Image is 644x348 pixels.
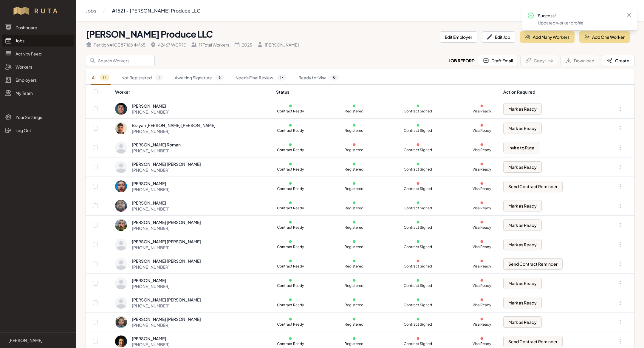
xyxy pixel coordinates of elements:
p: Registered [340,167,369,172]
div: [PERSON_NAME] [132,335,170,341]
button: Mark as Ready [503,161,542,173]
p: Registered [340,264,369,269]
a: Needs Final Review [234,71,288,85]
div: [PHONE_NUMBER] [132,264,201,270]
div: [PHONE_NUMBER] [132,245,201,250]
p: Contract Ready [276,264,305,269]
p: Registered [340,225,369,230]
a: Jobs [2,35,74,47]
a: Dashboard [2,21,74,33]
img: Workflow [13,6,64,16]
p: Visa Ready [467,225,496,230]
p: Contract Signed [404,264,432,269]
div: [PHONE_NUMBER] [132,128,216,134]
div: 42467 WCR 10 [150,42,186,48]
button: Add Many Workers [520,31,575,43]
p: Contract Signed [404,225,432,230]
div: [PHONE_NUMBER] [132,186,170,192]
div: [PHONE_NUMBER] [132,206,170,212]
p: Visa Ready [467,109,496,114]
input: Search Workers [86,55,155,66]
div: Petition # IOE 87 168 44165 [86,42,145,48]
div: [PERSON_NAME] [PERSON_NAME] [132,219,201,225]
button: Mark as Ready [503,297,542,308]
a: Log Out [2,124,74,136]
div: [PHONE_NUMBER] [132,322,201,328]
p: Visa Ready [467,245,496,249]
p: Registered [340,341,369,346]
div: [PHONE_NUMBER] [132,303,201,309]
h2: Job Report: [449,58,476,64]
p: Contract Ready [276,148,305,152]
p: Visa Ready [467,303,496,307]
a: My Team [2,87,74,99]
a: Ready for Visa [297,71,340,85]
div: [PERSON_NAME] [132,277,170,283]
div: [PHONE_NUMBER] [132,148,181,154]
th: Action Required [500,85,600,99]
p: Visa Ready [467,148,496,152]
p: Registered [340,206,369,211]
p: Contract Signed [404,322,432,327]
button: Draft Email [478,55,518,66]
p: Contract Ready [276,206,305,211]
button: Mark as Ready [503,103,542,115]
p: Visa Ready [467,264,496,269]
div: [PERSON_NAME] [132,200,170,206]
p: Contract Ready [276,128,305,133]
a: Employers [2,74,74,86]
button: Create [602,55,634,66]
button: Mark as Ready [503,316,542,328]
p: Contract Signed [404,186,432,191]
div: [PHONE_NUMBER] [132,341,170,347]
div: [PERSON_NAME] [PERSON_NAME] [132,258,201,264]
p: Contract Ready [276,225,305,230]
nav: Tabs [86,71,634,85]
p: Visa Ready [467,167,496,172]
p: Contract Signed [404,245,432,249]
div: [PERSON_NAME] [PERSON_NAME] [132,297,201,303]
th: Status [273,85,500,99]
a: All [91,71,111,85]
p: Contract Ready [276,283,305,288]
button: Edit Job [482,31,515,43]
a: Workers [2,61,74,73]
div: 2025 [234,42,252,48]
p: Contract Ready [276,303,305,307]
p: Registered [340,245,369,249]
p: Registered [340,283,369,288]
button: Mark as Ready [503,200,542,211]
p: Visa Ready [467,206,496,211]
div: Worker [115,89,269,95]
button: Send Contract Reminder [503,258,563,270]
div: [PERSON_NAME] [PERSON_NAME] [132,239,201,245]
p: Contract Signed [404,167,432,172]
a: Awaiting Signature [174,71,225,85]
a: Activity Feed [2,48,74,60]
p: Contract Signed [404,303,432,307]
div: [PERSON_NAME] Roman [132,142,181,148]
a: Not Registered [120,71,164,85]
div: [PERSON_NAME] [PERSON_NAME] [132,316,201,322]
p: Registered [340,128,369,133]
button: Edit Employer [440,31,477,43]
span: 0 [330,75,339,81]
button: Mark as Ready [503,278,542,289]
div: [PERSON_NAME] [PERSON_NAME] [132,161,201,167]
button: Send Contract Reminder [503,181,563,192]
button: Download [561,55,599,66]
p: Contract Ready [276,186,305,191]
a: Jobs [86,5,96,17]
p: Visa Ready [467,341,496,346]
span: 1 [155,75,163,81]
a: Your Settings [2,111,74,123]
p: Registered [340,322,369,327]
span: 17 [277,75,287,81]
p: [PERSON_NAME] [8,337,43,343]
a: #1521 - [PERSON_NAME] Produce LLC [112,5,200,17]
button: Mark as Ready [503,219,542,231]
p: Visa Ready [467,322,496,327]
div: 17 Total Workers [191,42,229,48]
p: Visa Ready [467,128,496,133]
p: Registered [340,148,369,152]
